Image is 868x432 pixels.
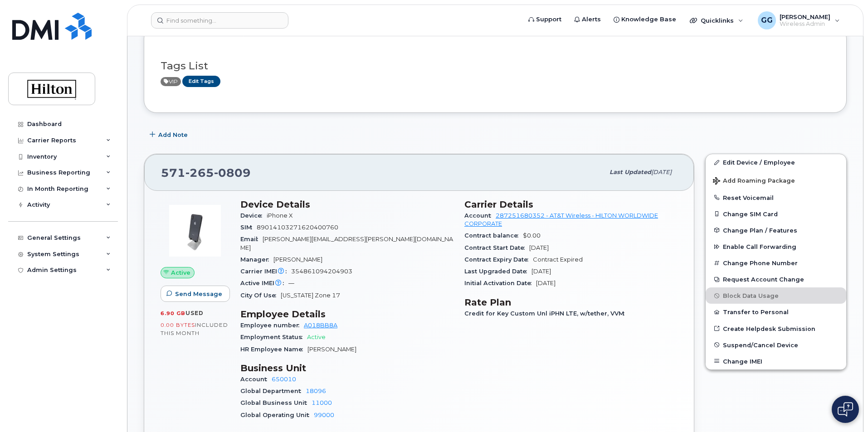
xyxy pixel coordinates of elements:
span: Contract Expiry Date [464,256,533,263]
span: Active [161,77,181,86]
button: Change SIM Card [706,206,846,222]
a: 99000 [314,412,334,418]
span: Contract Expired [533,256,583,263]
span: Change Plan / Features [723,227,797,233]
img: image20231002-3703462-svvore.jpeg [168,204,222,258]
a: 18096 [306,388,326,394]
span: Send Message [175,290,222,298]
a: Create Helpdesk Submission [706,320,846,337]
a: Knowledge Base [607,10,683,29]
h3: Device Details [240,199,454,210]
span: Employment Status [240,334,307,340]
h3: Business Unit [240,363,454,374]
a: Alerts [568,10,607,29]
button: Suspend/Cancel Device [706,337,846,353]
span: [PERSON_NAME] [780,13,830,20]
a: Support [522,10,568,29]
span: $0.00 [523,232,541,239]
span: Account [240,376,272,383]
span: iPhone X [267,212,293,219]
span: — [288,280,294,286]
a: 11000 [312,399,332,406]
span: Account [464,212,496,219]
span: Add Note [158,131,188,139]
button: Add Roaming Package [706,171,846,189]
button: Change Plan / Features [706,222,846,238]
span: Enable Call Forwarding [723,243,796,250]
img: Open chat [838,402,853,417]
span: [PERSON_NAME][EMAIL_ADDRESS][PERSON_NAME][DOMAIN_NAME] [240,236,453,251]
button: Reset Voicemail [706,189,846,206]
span: Contract balance [464,232,523,239]
span: 354861094204903 [291,268,352,275]
span: Support [536,15,561,24]
div: Quicklinks [683,11,750,29]
a: Edit Tags [182,76,220,87]
button: Change Phone Number [706,255,846,271]
h3: Tags List [161,60,830,72]
button: Change IMEI [706,353,846,369]
span: Active [307,334,326,340]
span: 265 [185,166,214,180]
span: included this month [161,321,228,336]
span: SIM [240,224,257,231]
span: [PERSON_NAME] [307,346,356,353]
span: Knowledge Base [621,15,676,24]
button: Request Account Change [706,271,846,287]
span: Quicklinks [701,17,734,24]
span: 89014103271620400760 [257,224,338,231]
span: Device [240,212,267,219]
a: 650010 [272,376,296,383]
span: 0.00 Bytes [161,322,195,328]
span: 571 [161,166,251,180]
h3: Employee Details [240,309,454,320]
span: Manager [240,256,273,263]
span: 6.90 GB [161,310,185,316]
span: [DATE] [532,268,551,275]
span: used [185,310,204,316]
span: Global Operating Unit [240,412,314,418]
span: Wireless Admin [780,20,830,28]
span: 0809 [214,166,251,180]
span: Last updated [610,169,651,175]
span: HR Employee Name [240,346,307,353]
span: Email [240,236,263,243]
span: [PERSON_NAME] [273,256,322,263]
span: Initial Activation Date [464,280,536,286]
a: A018BB8A [304,322,337,329]
span: Alerts [582,15,601,24]
button: Transfer to Personal [706,304,846,320]
span: Active IMEI [240,280,288,286]
span: Credit for Key Custom Unl iPHN LTE, w/tether, VVM [464,310,629,317]
span: Carrier IMEI [240,268,291,275]
button: Enable Call Forwarding [706,238,846,255]
h3: Carrier Details [464,199,678,210]
span: Global Business Unit [240,399,312,406]
span: Add Roaming Package [713,177,795,186]
span: GG [761,15,773,26]
h3: Rate Plan [464,297,678,308]
span: Suspend/Cancel Device [723,341,798,348]
span: City Of Use [240,292,281,299]
span: [DATE] [529,244,549,251]
span: Active [171,268,190,277]
a: Edit Device / Employee [706,154,846,170]
span: [DATE] [536,280,556,286]
input: Find something... [151,12,288,29]
div: Gwendolyn Garrison [751,11,846,29]
button: Block Data Usage [706,287,846,304]
button: Add Note [144,126,195,143]
span: Last Upgraded Date [464,268,532,275]
span: Contract Start Date [464,244,529,251]
span: Employee number [240,322,304,329]
button: Send Message [161,286,230,302]
span: Global Department [240,388,306,394]
a: 287251680352 - AT&T Wireless - HILTON WORLDWIDE CORPORATE [464,212,658,227]
span: [US_STATE] Zone 17 [281,292,340,299]
span: [DATE] [651,169,672,175]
